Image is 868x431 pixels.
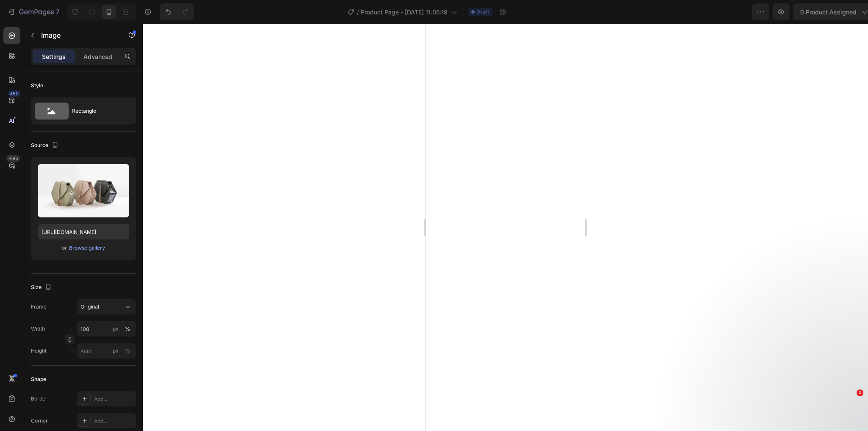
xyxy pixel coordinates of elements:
[694,3,777,20] button: 0 product assigned
[31,395,47,403] div: Border
[160,3,194,20] div: Undo/Redo
[476,8,489,16] span: Draft
[62,243,67,253] span: or
[839,402,860,423] iframe: Intercom live chat
[125,347,130,355] div: %
[69,244,106,252] button: Browse gallery
[83,52,112,61] p: Advanced
[38,164,129,217] img: preview-image
[111,346,121,356] button: %
[41,30,113,40] p: Image
[31,417,48,425] div: Corner
[31,375,46,383] div: Shape
[361,8,448,17] span: Product Page - [DATE] 11:05:19
[94,417,134,425] div: Add...
[125,325,130,333] div: %
[69,244,105,252] div: Browse gallery
[812,3,847,20] button: Publish
[72,101,124,121] div: Rectangle
[77,299,136,314] button: Original
[787,8,801,16] span: Save
[426,24,585,431] iframe: Design area
[113,325,119,333] div: px
[38,224,129,239] input: https://example.com/image.jpg
[94,395,134,403] div: Add...
[31,282,53,293] div: Size
[31,82,43,89] div: Style
[357,8,359,17] span: /
[31,325,45,333] label: Width
[56,7,59,17] p: 7
[77,321,136,336] input: px%
[113,347,119,355] div: px
[6,155,20,162] div: Beta
[111,324,121,334] button: %
[780,3,808,20] button: Save
[81,303,99,311] span: Original
[77,343,136,359] input: px%
[8,90,20,97] div: 450
[42,52,66,61] p: Settings
[31,303,47,311] label: Frame
[819,8,840,17] div: Publish
[122,324,133,334] button: px
[31,140,60,151] div: Source
[3,3,63,20] button: 7
[122,346,133,356] button: px
[31,347,47,355] label: Height
[701,8,758,17] span: 0 product assigned
[857,389,863,396] span: 1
